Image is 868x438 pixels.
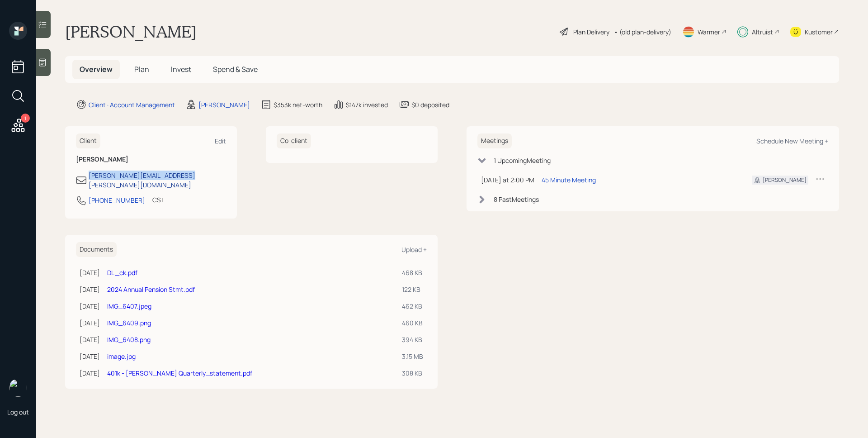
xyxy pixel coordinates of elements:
span: Overview [80,64,113,74]
img: james-distasi-headshot.png [9,379,27,397]
a: 2024 Annual Pension Stmt.pdf [107,285,195,294]
div: $0 deposited [411,100,449,109]
a: 401k - [PERSON_NAME] Quarterly_statement.pdf [107,369,252,377]
div: [DATE] [80,268,100,277]
h6: Client [76,133,100,148]
div: [PERSON_NAME] [198,100,250,109]
div: Plan Delivery [573,27,609,37]
span: Spend & Save [213,64,258,74]
h6: Documents [76,242,117,257]
div: 308 KB [402,368,423,378]
a: image.jpg [107,352,136,361]
div: 1 Upcoming Meeting [494,156,551,165]
div: Altruist [752,27,773,37]
div: [DATE] at 2:00 PM [481,175,534,185]
div: Upload + [401,245,427,254]
div: Warmer [698,27,720,37]
div: [DATE] [80,301,100,311]
h1: [PERSON_NAME] [65,22,197,42]
span: Plan [134,64,149,74]
div: [DATE] [80,352,100,361]
div: 462 KB [402,301,423,311]
div: [PERSON_NAME][EMAIL_ADDRESS][PERSON_NAME][DOMAIN_NAME] [89,171,226,190]
div: [PHONE_NUMBER] [89,195,145,205]
h6: Meetings [477,133,512,148]
div: 1 [21,114,30,123]
div: Schedule New Meeting + [756,137,828,145]
div: 122 KB [402,285,423,294]
div: $353k net-worth [274,100,322,109]
a: IMG_6407.jpeg [107,302,151,310]
div: [DATE] [80,368,100,378]
div: 460 KB [402,318,423,328]
div: [PERSON_NAME] [763,176,807,184]
div: 394 KB [402,335,423,344]
div: Kustomer [805,27,833,37]
div: 45 Minute Meeting [542,175,596,185]
div: [DATE] [80,335,100,344]
div: Log out [7,408,29,416]
a: DL _ck.pdf [107,268,137,277]
div: Client · Account Management [89,100,175,109]
h6: [PERSON_NAME] [76,156,226,163]
h6: Co-client [277,133,311,148]
div: 3.15 MB [402,352,423,361]
div: [DATE] [80,318,100,328]
div: $147k invested [346,100,388,109]
span: Invest [171,64,191,74]
div: [DATE] [80,285,100,294]
div: 8 Past Meeting s [494,195,539,204]
a: IMG_6409.png [107,319,151,327]
div: • (old plan-delivery) [614,27,671,37]
div: 468 KB [402,268,423,277]
div: Edit [215,137,226,145]
a: IMG_6408.png [107,335,151,344]
div: CST [152,195,165,205]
